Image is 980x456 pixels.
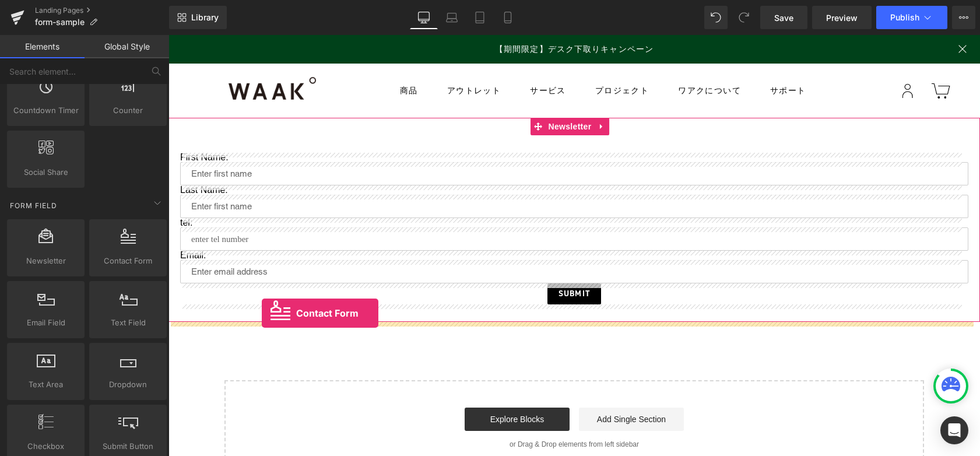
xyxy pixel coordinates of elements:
a: 【期間限定】デスク下取りキャンペーン [326,9,485,19]
div: Open Intercom Messenger [940,416,968,444]
span: Preview [826,12,858,24]
input: enter tel number [12,192,800,216]
span: Contact Form [93,255,163,267]
input: Enter first name [12,127,800,150]
div: 商品 [231,50,250,62]
span: Text Field [93,317,163,329]
span: Counter [93,104,163,117]
a: Tablet [466,6,494,29]
input: Enter email address [12,225,800,248]
a: Laptop [438,6,466,29]
a: Add Single Section [410,373,515,396]
a: Landing Pages [35,6,169,15]
a: Preview [812,6,872,29]
span: Form Field [9,200,58,211]
span: Newsletter [377,83,426,100]
span: Submit Button [93,440,163,453]
button: Redo [732,6,756,29]
span: Dropdown [93,378,163,391]
span: Email Field [10,317,81,329]
button: Publish [876,6,947,29]
span: form-sample [35,17,85,27]
span: Social Share [10,166,81,178]
span: Newsletter [10,255,81,267]
span: Library [191,12,219,23]
span: Countdown Timer [10,104,81,117]
p: First Name: [12,118,800,127]
p: Email: [12,216,800,225]
a: Global Style [85,35,169,58]
div: サービス [361,50,398,62]
p: tel: [12,183,800,192]
span: Save [774,12,793,24]
a: Expand / Collapse [426,83,441,100]
div: ワアクについて [510,50,572,62]
input: Enter first name [12,160,800,183]
div: プロジェクト [427,50,480,62]
img: WAAK°（ワアク）| 在宅ワーク専門の国産デスク・チェア・インテリア通販 [60,42,147,65]
span: Publish [890,13,919,22]
p: or Drag & Drop elements from left sidebar [75,405,737,413]
span: Checkbox [10,440,81,453]
button: Undo [704,6,728,29]
span: Text Area [10,378,81,391]
div: サポート [602,50,638,62]
a: Desktop [410,6,438,29]
button: More [952,6,975,29]
a: アウトレット [279,50,332,61]
p: Last Name: [12,150,800,160]
a: Explore Blocks [296,373,401,396]
a: New Library [169,6,227,29]
a: Mobile [494,6,522,29]
button: Submit [379,248,433,269]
